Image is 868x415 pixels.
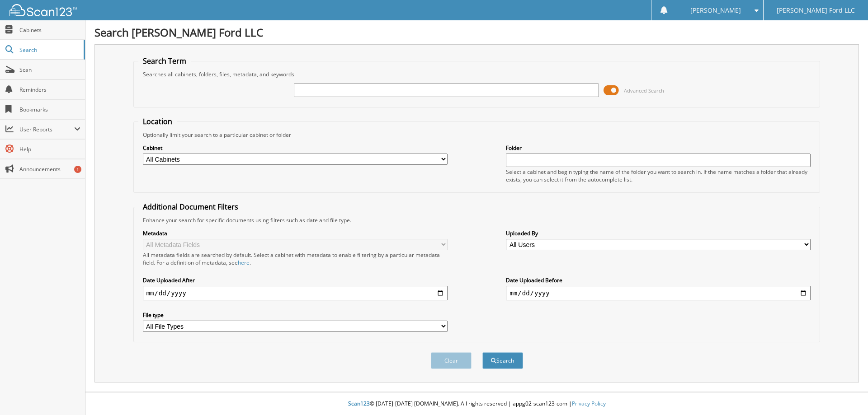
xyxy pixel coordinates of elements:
span: Help [19,145,80,153]
span: Scan [19,66,80,74]
div: Optionally limit your search to a particular cabinet or folder [138,131,816,139]
legend: Location [138,117,177,126]
div: Searches all cabinets, folders, files, metadata, and keywords [138,70,816,78]
button: Clear [431,352,472,369]
label: Date Uploaded After [143,276,448,284]
legend: Additional Document Filters [138,202,243,212]
label: Date Uploaded Before [506,276,811,284]
h1: Search [PERSON_NAME] Ford LLC [94,25,859,40]
label: Uploaded By [506,229,811,237]
span: [PERSON_NAME] Ford LLC [777,8,855,13]
img: scan123-logo-white.svg [9,4,77,16]
div: Enhance your search for specific documents using filters such as date and file type. [138,216,816,224]
label: Folder [506,144,811,152]
span: [PERSON_NAME] [690,8,741,13]
span: User Reports [19,126,74,133]
span: Bookmarks [19,106,80,113]
label: File type [143,311,448,319]
div: 1 [74,166,81,173]
label: Metadata [143,229,448,237]
span: Cabinets [19,26,80,34]
span: Scan123 [348,400,370,407]
input: end [506,286,811,300]
span: Announcements [19,165,80,173]
button: Search [482,352,523,369]
div: All metadata fields are searched by default. Select a cabinet with metadata to enable filtering b... [143,251,448,266]
div: Select a cabinet and begin typing the name of the folder you want to search in. If the name match... [506,168,811,183]
a: Privacy Policy [572,400,606,407]
a: here [238,259,250,266]
label: Cabinet [143,144,448,152]
span: Reminders [19,86,80,93]
input: start [143,286,448,300]
legend: Search Term [138,56,191,66]
div: © [DATE]-[DATE] [DOMAIN_NAME]. All rights reserved | appg02-scan123-com | [85,393,868,415]
span: Advanced Search [624,87,664,94]
span: Search [19,46,79,54]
